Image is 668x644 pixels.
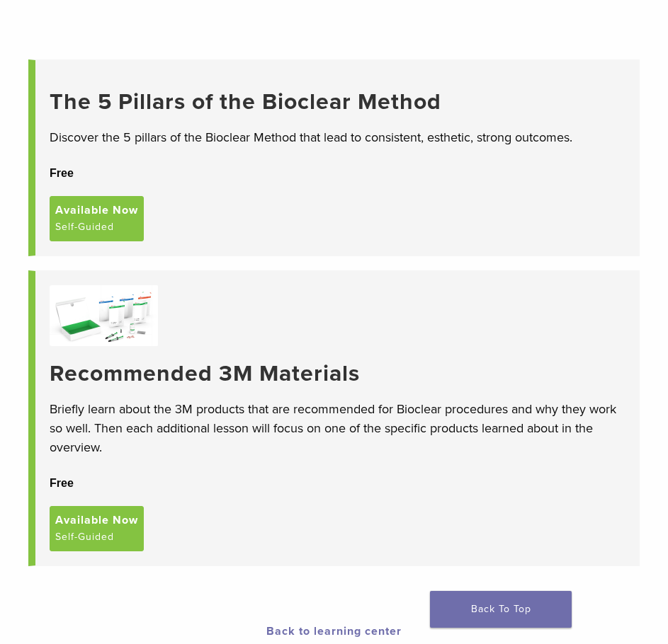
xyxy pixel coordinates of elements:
[50,167,74,179] span: Free
[50,400,625,457] p: Briefly learn about the 3M products that are recommended for Bioclear procedures and why they wor...
[50,477,74,489] span: Free
[55,202,138,219] span: Available Now
[50,128,625,147] p: Discover the 5 pillars of the Bioclear Method that lead to consistent, esthetic, strong outcomes.
[50,506,144,551] a: Available Now Self-Guided
[50,88,625,115] a: The 5 Pillars of the Bioclear Method
[50,360,625,387] a: Recommended 3M Materials
[50,196,144,241] a: Available Now Self-Guided
[266,624,402,638] a: Back to learning center
[55,512,138,529] span: Available Now
[430,591,572,628] a: Back To Top
[55,529,114,546] span: Self-Guided
[55,219,114,236] span: Self-Guided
